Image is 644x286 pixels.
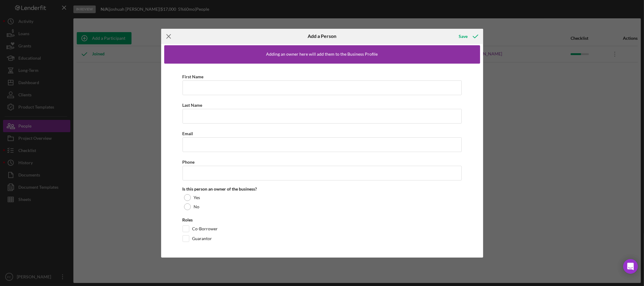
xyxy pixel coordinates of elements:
label: Phone [183,159,195,165]
div: Adding an owner here will add them to the Business Profile [266,52,378,57]
label: No [194,204,200,209]
label: Yes [194,195,200,200]
label: Email [183,131,193,136]
div: Is this person an owner of the business? [183,187,462,191]
div: Save [459,30,468,43]
h6: Add a Person [308,33,336,39]
div: Open Intercom Messenger [623,259,638,274]
button: Save [453,30,483,43]
label: Co-Borrower [192,226,218,232]
label: First Name [183,74,204,79]
label: Last Name [183,102,202,108]
div: Roles [183,217,462,222]
label: Guarantor [192,236,212,242]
